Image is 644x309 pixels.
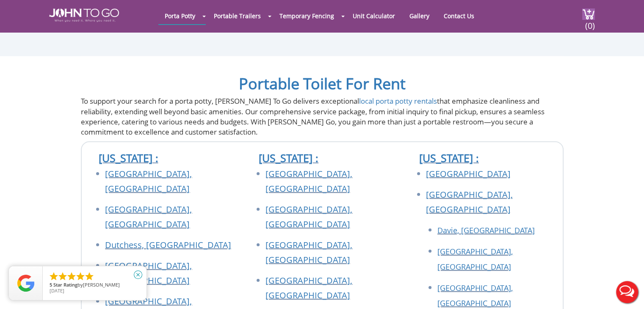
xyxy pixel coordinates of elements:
a: [GEOGRAPHIC_DATA], [GEOGRAPHIC_DATA] [105,204,192,230]
img: cart a [582,8,595,20]
a: Portable Toilet For Rent [239,73,406,94]
span: [DATE] [50,287,64,294]
a: [GEOGRAPHIC_DATA], [GEOGRAPHIC_DATA] [265,239,352,265]
a: [GEOGRAPHIC_DATA], [GEOGRAPHIC_DATA] [105,260,192,286]
a: [GEOGRAPHIC_DATA], [GEOGRAPHIC_DATA] [265,275,352,301]
a: [GEOGRAPHIC_DATA] [426,168,511,179]
span: Star Rating [53,281,77,288]
span: (0) [585,13,595,31]
img: Review Rating [17,275,34,292]
a: [GEOGRAPHIC_DATA], [GEOGRAPHIC_DATA] [265,204,352,230]
li:  [58,271,68,281]
a: [GEOGRAPHIC_DATA], [GEOGRAPHIC_DATA] [105,168,192,194]
a: [GEOGRAPHIC_DATA], [GEOGRAPHIC_DATA] [437,283,513,308]
a: [US_STATE] : [259,151,318,165]
li:  [84,271,94,281]
p: To support your search for a porta potty, [PERSON_NAME] To Go delivers exceptional that emphasize... [81,96,564,137]
a: Unit Calculator [346,8,401,24]
a: Contact Us [437,8,481,24]
a: close [129,265,147,284]
a: Portable Trailers [207,8,267,24]
a: [GEOGRAPHIC_DATA], [GEOGRAPHIC_DATA] [437,246,513,272]
a: Porta Potty [158,8,202,24]
a: Temporary Fencing [273,8,340,24]
a: [GEOGRAPHIC_DATA], [GEOGRAPHIC_DATA] [426,189,513,215]
i: close [134,270,142,279]
a: [US_STATE] : [419,151,479,165]
a: Dutchess, [GEOGRAPHIC_DATA] [105,239,231,251]
a: Davie, [GEOGRAPHIC_DATA] [437,225,535,235]
li:  [49,271,59,281]
li:  [75,271,86,281]
span: 5 [50,281,52,288]
a: Gallery [403,8,436,24]
button: Live Chat [610,275,644,309]
a: [US_STATE] : [99,151,158,165]
span: by [50,282,140,288]
a: [GEOGRAPHIC_DATA], [GEOGRAPHIC_DATA] [265,168,352,194]
li:  [66,271,77,281]
img: JOHN to go [49,8,119,22]
span: [PERSON_NAME] [83,281,120,288]
a: local porta potty rentals [359,96,437,106]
